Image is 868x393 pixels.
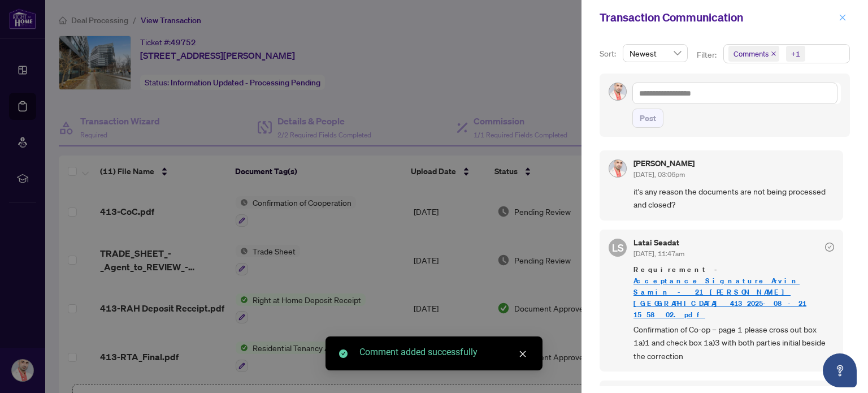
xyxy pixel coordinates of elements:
[633,185,834,211] span: it's any reason the documents are not being processed and closed?
[734,48,769,59] span: Comments
[612,240,624,256] span: LS
[697,49,718,61] p: Filter:
[600,9,835,26] div: Transaction Communication
[728,46,779,62] span: Comments
[791,48,800,59] div: +1
[609,83,626,100] img: Profile Icon
[633,159,695,167] h5: [PERSON_NAME]
[339,349,348,358] span: check-circle
[633,170,685,179] span: [DATE], 03:06pm
[359,346,529,359] div: Comment added successfully
[839,14,847,21] span: close
[633,264,834,321] span: Requirement -
[633,239,684,247] h5: Latai Seadat
[519,350,527,358] span: close
[825,243,834,252] span: check-circle
[771,51,776,57] span: close
[633,323,834,362] span: Confirmation of Co-op – page 1 please cross out box 1a)1 and check box 1a)3 with both parties ini...
[632,109,663,128] button: Post
[517,348,529,360] a: Close
[630,45,681,62] span: Newest
[823,353,857,387] button: Open asap
[633,249,684,258] span: [DATE], 11:47am
[609,160,626,177] img: Profile Icon
[633,276,806,319] a: Acceptance_Signature_Arvin Samin - 21 [PERSON_NAME][GEOGRAPHIC_DATA] 413_2025-08-21 15_58_02.pdf
[600,47,618,60] p: Sort:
